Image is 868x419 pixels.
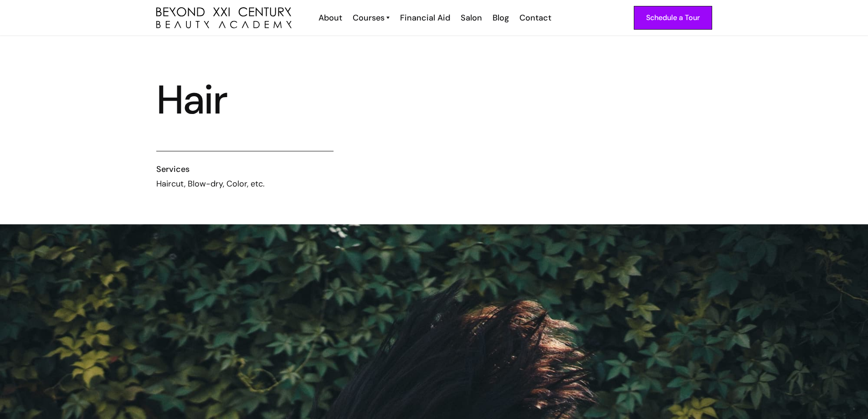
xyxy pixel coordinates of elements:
a: Schedule a Tour [634,6,712,30]
div: Salon [461,12,482,24]
h6: Services [156,163,334,175]
a: Financial Aid [394,12,455,24]
div: About [318,12,342,24]
div: Schedule a Tour [646,12,700,24]
div: Courses [353,12,385,24]
a: Contact [514,12,556,24]
img: beyond 21st century beauty academy logo [156,7,292,29]
div: Contact [519,12,551,24]
div: Financial Aid [400,12,450,24]
h1: Hair [156,83,381,116]
a: Blog [487,12,514,24]
a: Courses [353,12,390,24]
a: Salon [455,12,487,24]
a: About [313,12,347,24]
div: Haircut, Blow-dry, Color, etc. [156,178,334,190]
a: home [156,7,292,29]
div: Blog [493,12,509,24]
